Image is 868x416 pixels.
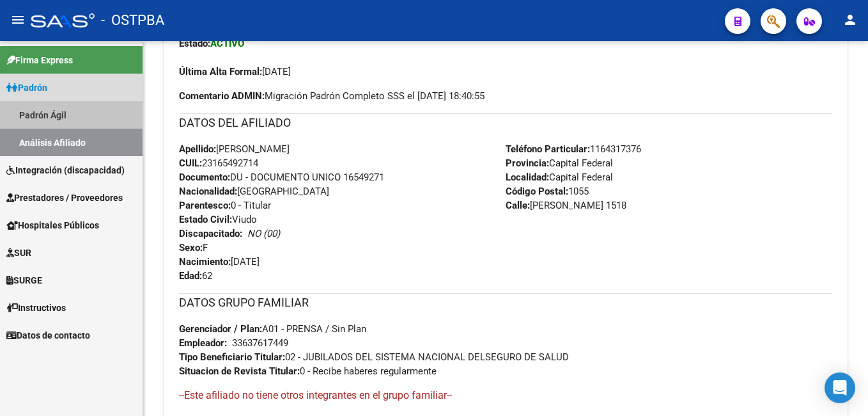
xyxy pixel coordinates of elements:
strong: Gerenciador / Plan: [179,323,262,335]
span: 0 - Recibe haberes regularmente [179,365,437,377]
h3: DATOS DEL AFILIADO [179,114,832,132]
mat-icon: person [842,12,858,28]
span: Firma Express [6,53,73,67]
span: Prestadores / Proveedores [6,191,123,205]
strong: Tipo Beneficiario Titular: [179,351,285,363]
strong: Sexo: [179,242,203,253]
span: [GEOGRAPHIC_DATA] [179,186,329,197]
strong: Discapacitado: [179,228,242,239]
span: 1164317376 [506,143,641,155]
span: DU - DOCUMENTO UNICO 16549271 [179,172,384,183]
span: Capital Federal [506,157,613,169]
span: 02 - JUBILADOS DEL SISTEMA NACIONAL DELSEGURO DE SALUD [179,351,569,363]
strong: Calle: [506,200,530,211]
span: [PERSON_NAME] [179,143,290,155]
span: [DATE] [179,256,260,268]
span: 0 - Titular [179,200,271,211]
strong: Última Alta Formal: [179,66,262,77]
strong: Nacionalidad: [179,186,237,197]
strong: ACTIVO [210,38,244,49]
span: 62 [179,270,212,282]
strong: Código Postal: [506,186,568,197]
h4: --Este afiliado no tiene otros integrantes en el grupo familiar-- [179,388,832,403]
strong: Localidad: [506,172,549,183]
strong: CUIL: [179,157,202,169]
strong: Nacimiento: [179,256,231,268]
span: Migración Padrón Completo SSS el [DATE] 18:40:55 [179,89,484,103]
strong: Parentesco: [179,200,231,211]
strong: Empleador: [179,337,227,349]
span: F [179,242,208,253]
strong: Comentario ADMIN: [179,90,265,102]
strong: Teléfono Particular: [506,143,590,155]
strong: Situacion de Revista Titular: [179,365,300,377]
span: Viudo [179,214,257,225]
span: SURGE [6,273,42,287]
strong: Apellido: [179,143,216,155]
span: 1055 [506,186,589,197]
span: Datos de contacto [6,328,90,342]
strong: Estado: [179,38,210,49]
i: NO (00) [247,228,280,239]
span: - OSTPBA [101,6,164,35]
span: SUR [6,246,31,260]
h3: DATOS GRUPO FAMILIAR [179,294,832,312]
span: [PERSON_NAME] 1518 [506,200,626,211]
strong: Documento: [179,172,230,183]
span: Integración (discapacidad) [6,163,125,177]
span: Instructivos [6,301,66,315]
strong: Edad: [179,270,202,282]
span: 23165492714 [179,157,258,169]
div: Open Intercom Messenger [825,372,855,403]
span: [DATE] [179,66,291,77]
strong: Estado Civil: [179,214,232,225]
div: 33637617449 [232,336,288,350]
span: A01 - PRENSA / Sin Plan [179,323,366,335]
strong: Provincia: [506,157,549,169]
span: Capital Federal [506,172,613,183]
mat-icon: menu [10,12,26,28]
span: Padrón [6,81,47,95]
span: Hospitales Públicos [6,218,99,232]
